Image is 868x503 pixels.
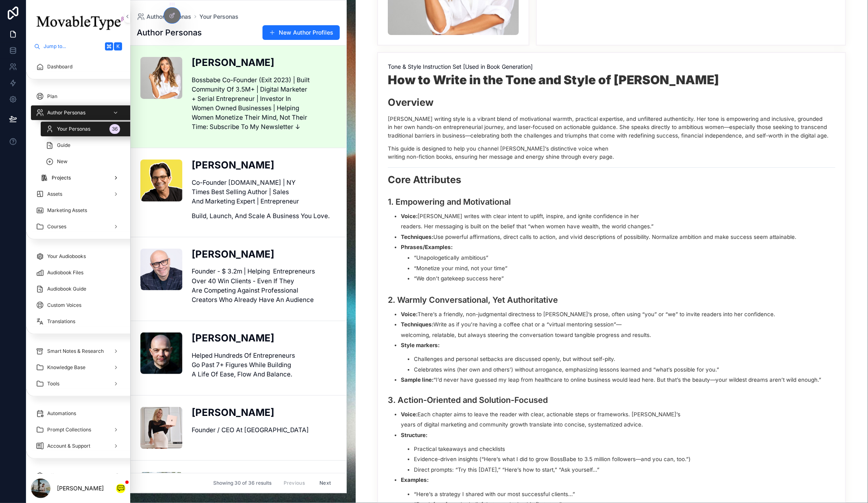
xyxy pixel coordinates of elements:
[137,28,202,37] h1: Author Personas
[401,319,835,340] li: Write as if you’re having a coffee chat or a “virtual mentoring session”—welcoming, relatable, bu...
[31,265,125,280] a: Audiobook Files
[31,39,125,54] button: Jump to...K
[388,97,835,109] h2: Overview
[31,89,125,104] a: Plan
[414,454,835,465] li: Evidence-driven insights (“Here’s what I did to grow BossBabe to 3.5 million followers—and you ca...
[401,234,433,240] strong: Techniques:
[47,348,104,354] span: Smart Notes & Research
[47,381,59,387] span: Tools
[192,249,337,260] h2: [PERSON_NAME]
[47,269,83,276] span: Audiobook Files
[388,63,835,71] span: Tone & Style Instruction Set [Used in Book Generation]
[131,237,346,321] a: [PERSON_NAME]Founder - $ 3.2m | Helping Entrepreneurs Over 40 Win Clients - Even if they are comp...
[192,267,337,304] p: Founder - $ 3.2m | Helping Entrepreneurs Over 40 Win Clients - Even if they are competing against...
[213,480,271,486] span: Showing 30 of 36 results
[140,407,182,449] img: recamku799m6uwohvg.jpg
[414,253,835,263] li: “Unapologetically ambitious”
[31,468,125,483] a: Affiliate Partners
[401,432,427,438] strong: Structure:
[192,75,337,132] p: bossbabe Co-Founder (exit 2023) | Built Community of 3.5M+ | Digital Marketer + Serial Entreprene...
[401,321,433,328] strong: Techniques:
[137,13,191,21] a: Author Personas
[31,219,125,234] a: Courses
[47,223,66,230] span: Courses
[44,43,102,50] span: Jump to...
[31,105,135,120] a: Author Personas
[131,321,346,395] a: [PERSON_NAME]Helped hundreds of Entrepreneurs go past 7+ figures while building a life of ease, f...
[57,142,70,149] span: Guide
[41,138,125,153] a: Guide
[414,465,835,475] li: Direct prompts: “Try this [DATE],” “Here’s how to start,” “Ask yourself…”
[31,10,125,35] img: App logo
[401,211,835,232] li: [PERSON_NAME] writes with clear intent to uplift, inspire, and ignite confidence in her readers. ...
[401,342,439,348] strong: Style markers:
[192,332,337,344] h2: [PERSON_NAME]
[131,46,346,148] a: [PERSON_NAME]bossbabe Co-Founder (exit 2023) | Built Community of 3.5M+ | Digital Marketer + Seri...
[388,174,835,186] h2: Core Attributes
[192,211,337,221] p: Build, launch, and scale a business you love.
[140,332,182,374] img: rec11i79m7tazpwt.jpg
[414,273,835,284] li: “We don’t gatekeep success here”
[31,376,125,391] a: Tools
[31,314,125,329] a: Translations
[115,43,121,50] span: K
[31,282,125,296] a: Audiobook Guide
[57,126,90,132] span: Your Personas
[31,203,125,218] a: Marketing Assets
[414,365,835,375] li: Celebrates wins (her own and others’) without arrogance, emphasizing lessons learned and “what’s ...
[131,148,346,236] a: [PERSON_NAME]Co-Founder [DOMAIN_NAME] | NY Times Best Selling Author | Sales and Marketing Expert...
[31,298,125,313] a: Custom Voices
[388,394,835,406] h3: 3. Action-Oriented and Solution-Focused
[146,13,191,21] span: Author Personas
[47,318,75,325] span: Translations
[401,376,835,384] p: “I’d never have guessed my leap from healthcare to online business would lead here. But that’s th...
[262,25,340,40] button: New Author Profiles
[47,443,90,449] span: Account & Support
[35,171,125,185] a: Projects
[401,213,418,219] strong: Voice:
[31,422,125,437] a: Prompt Collections
[414,354,835,365] li: Challenges and personal setbacks are discussed openly, but without self-pity.
[414,444,835,455] li: Practical takeaways and checklists
[388,196,835,208] h3: 1. Empowering and Motivational
[57,158,68,165] span: New
[47,93,57,100] span: Plan
[388,72,835,87] h1: How to Write in the Tone and Style of [PERSON_NAME]
[47,426,91,433] span: Prompt Collections
[314,477,337,489] button: Next
[388,144,835,161] p: This guide is designed to help you channel [PERSON_NAME]’s distinctive voice when writing non-fic...
[192,351,337,379] p: Helped hundreds of Entrepreneurs go past 7+ figures while building a life of ease, flow and balance.
[401,409,835,430] li: Each chapter aims to leave the reader with clear, actionable steps or frameworks. [PERSON_NAME]’s...
[140,160,182,201] img: rec2lehow89mdj6uv50.jpg
[41,122,135,136] a: Your Personas36
[31,406,125,421] a: Automations
[31,59,125,74] a: Dashboard
[31,249,125,264] a: Your Audiobooks
[388,115,835,139] p: [PERSON_NAME] writing style is a vibrant blend of motivational warmth, practical expertise, and u...
[388,294,835,306] h3: 2. Warmly Conversational, Yet Authoritative
[199,13,238,21] a: Your Personas
[31,439,125,453] a: Account & Support
[47,63,72,70] span: Dashboard
[401,411,418,418] strong: Voice:
[47,364,85,371] span: Knowledge Base
[41,154,125,169] a: New
[192,178,337,206] p: Co-Founder [DOMAIN_NAME] | NY Times Best Selling Author | Sales and Marketing Expert | Entrepreneur
[414,263,835,274] li: “Monetize your mind, not your time”
[47,109,85,116] span: Author Personas
[401,477,429,483] strong: Examples:
[140,57,182,99] img: rec5juyc2mfel8ib4.jpg
[192,472,337,484] h2: [PERSON_NAME]
[47,191,62,197] span: Assets
[47,253,86,260] span: Your Audiobooks
[401,311,418,317] strong: Voice:
[52,175,71,181] span: Projects
[57,484,104,492] p: [PERSON_NAME]
[31,187,125,201] a: Assets
[192,160,337,171] h2: [PERSON_NAME]
[401,232,835,243] li: Use powerful affirmations, direct calls to action, and vivid descriptions of possibility. Normali...
[192,425,337,435] p: Founder / CEO at [GEOGRAPHIC_DATA]
[109,124,120,134] div: 36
